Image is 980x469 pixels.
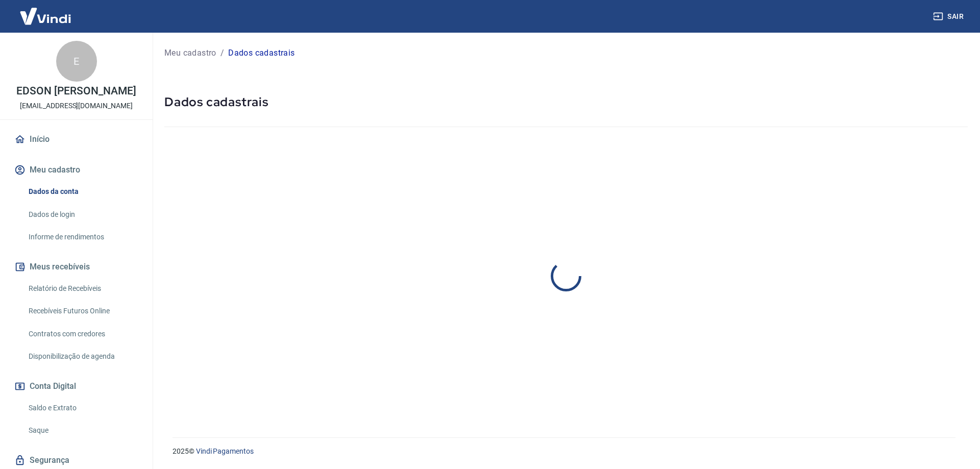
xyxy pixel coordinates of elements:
button: Meu cadastro [12,159,140,181]
a: Disponibilização de agenda [24,346,140,367]
img: Vindi [12,1,79,32]
a: Vindi Pagamentos [196,447,254,455]
div: E [56,41,97,82]
a: Saldo e Extrato [24,398,140,418]
p: / [220,47,224,59]
a: Saque [24,420,140,441]
button: Conta Digital [12,375,140,398]
a: Relatório de Recebíveis [24,278,140,299]
a: Meu cadastro [164,47,216,59]
a: Dados da conta [24,181,140,202]
p: 2025 © [173,446,955,457]
p: [EMAIL_ADDRESS][DOMAIN_NAME] [20,101,133,111]
a: Contratos com credores [24,324,140,344]
button: Sair [931,7,968,26]
button: Meus recebíveis [12,256,140,278]
a: Recebíveis Futuros Online [24,301,140,322]
p: Dados cadastrais [228,47,295,59]
p: EDSON [PERSON_NAME] [16,86,136,96]
a: Dados de login [24,204,140,225]
a: Informe de rendimentos [24,227,140,248]
a: Início [12,128,140,151]
h5: Dados cadastrais [164,94,968,110]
